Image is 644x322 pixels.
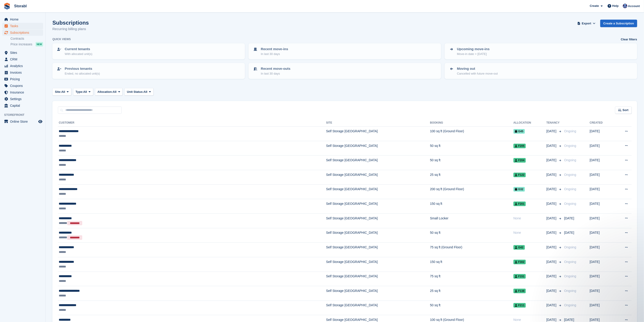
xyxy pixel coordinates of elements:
span: Help [612,4,619,8]
a: menu [2,49,43,56]
td: Self Storage [GEOGRAPHIC_DATA] [326,272,430,286]
a: Previous tenants Ended, no allocated unit(s) [53,63,244,78]
a: menu [2,56,43,62]
div: None [513,230,547,235]
td: [DATE] [590,301,614,315]
td: [DATE] [590,170,614,184]
td: Self Storage [GEOGRAPHIC_DATA] [326,286,430,301]
a: Storabl [12,2,28,10]
span: Sort [623,108,629,112]
h1: Subscriptions [52,20,89,26]
td: Small Locker [430,213,513,228]
a: Preview store [38,119,43,124]
span: [DATE] [547,143,557,148]
span: F201 [513,202,526,206]
span: G42 [513,245,525,250]
span: [DATE] [547,245,557,250]
a: menu [2,29,43,36]
td: [DATE] [590,228,614,243]
td: Self Storage [GEOGRAPHIC_DATA] [326,301,430,315]
span: Capital [10,102,37,109]
span: Ongoing [564,187,576,191]
td: [DATE] [590,141,614,156]
span: Analytics [10,63,37,69]
td: [DATE] [590,127,614,141]
td: Self Storage [GEOGRAPHIC_DATA] [326,141,430,156]
button: Site: All [52,88,71,96]
a: menu [2,76,43,82]
td: Self Storage [GEOGRAPHIC_DATA] [326,170,430,184]
td: Self Storage [GEOGRAPHIC_DATA] [326,199,430,214]
span: Account [628,4,640,8]
p: Recent move-outs [261,66,290,71]
p: Moving out [457,66,498,71]
th: Tenancy [547,119,562,127]
a: menu [2,83,43,89]
p: Ended, no allocated unit(s) [65,71,100,76]
span: Type: [76,90,83,94]
td: Self Storage [GEOGRAPHIC_DATA] [326,127,430,141]
a: menu [2,16,43,23]
td: [DATE] [590,213,614,228]
span: Site: [55,90,61,94]
span: Price increases [10,42,32,47]
td: 100 sq ft (Ground Floor) [430,127,513,141]
span: Pricing [10,76,37,82]
span: Online Store [10,118,37,125]
span: Ongoing [564,158,576,162]
td: Self Storage [GEOGRAPHIC_DATA] [326,184,430,199]
a: Contracts [10,36,43,41]
td: 75 sq ft (Ground Floor) [430,243,513,257]
span: Ongoing [564,129,576,133]
button: Unit Status: All [124,88,153,96]
td: [DATE] [590,243,614,257]
span: Ongoing [564,173,576,177]
td: [DATE] [590,286,614,301]
p: Recurring billing plans [52,26,89,32]
td: Self Storage [GEOGRAPHIC_DATA] [326,257,430,272]
span: F302 [513,260,526,264]
span: Sites [10,49,37,56]
a: menu [2,63,43,69]
span: [DATE] [547,274,557,279]
span: Ongoing [564,260,576,264]
span: F205 [513,144,526,148]
span: F138 [513,289,526,293]
p: With allocated unit(s) [65,52,92,56]
a: Upcoming move-ins Move-in date > [DATE] [445,44,637,59]
a: Price increases NEW [10,42,43,47]
a: menu [2,118,43,125]
span: [DATE] [564,216,574,220]
p: Move-in date > [DATE] [457,52,490,56]
td: 150 sq ft [430,199,513,214]
td: 50 sq ft [430,228,513,243]
span: All [113,90,117,94]
span: Ongoing [564,289,576,293]
p: In last 30 days [261,52,288,56]
p: Upcoming move-ins [457,47,490,52]
th: Allocation [513,119,547,127]
td: 50 sq ft [430,301,513,315]
span: Tasks [10,23,37,29]
td: 150 sq ft [430,257,513,272]
span: Settings [10,96,37,102]
span: [DATE] [547,216,557,221]
td: [DATE] [590,156,614,170]
span: [DATE] [547,187,557,192]
span: Subscriptions [10,29,37,36]
span: All [83,90,87,94]
span: [DATE] [547,230,557,235]
span: Allocation: [97,90,113,94]
span: [DATE] [547,260,557,264]
span: All [144,90,147,94]
span: Unit Status: [127,90,144,94]
img: stora-icon-8386f47178a22dfd0bd8f6a31ec36ba5ce8667c1dd55bd0f319d3a0aa187defe.svg [4,3,10,10]
span: F151 [513,274,526,279]
a: Moving out Cancelled with future move-out [445,63,637,78]
a: menu [2,96,43,102]
td: 50 sq ft [430,156,513,170]
th: Booking [430,119,513,127]
span: Ongoing [564,274,576,278]
button: Type: All [73,88,93,96]
td: 50 sq ft [430,141,513,156]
